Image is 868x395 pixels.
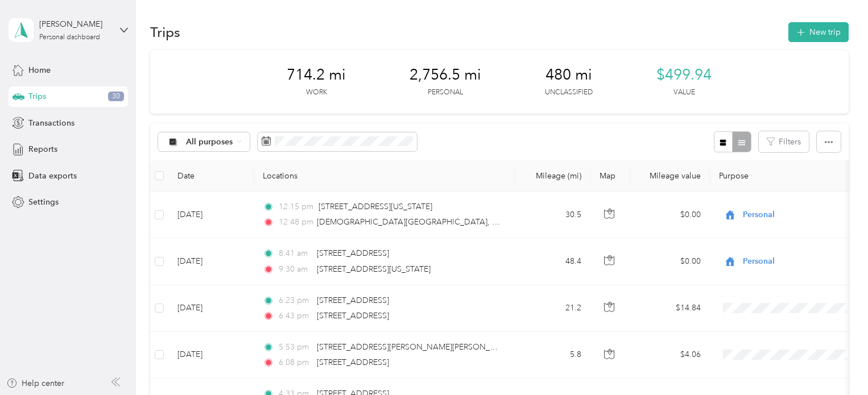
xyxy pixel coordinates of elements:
p: Personal [428,88,463,98]
span: 2,756.5 mi [410,66,481,84]
span: 8:41 am [279,247,311,260]
span: 12:48 pm [279,216,311,228]
p: Work [306,88,327,98]
span: Personal [743,255,847,268]
span: $499.94 [656,66,712,84]
td: [DATE] [168,192,254,238]
th: Date [168,160,254,192]
span: 6:08 pm [279,356,311,369]
button: New trip [788,22,849,42]
span: 714.2 mi [287,66,346,84]
span: [STREET_ADDRESS] [317,296,389,305]
span: [STREET_ADDRESS] [317,357,389,367]
td: $0.00 [630,192,710,238]
h1: Trips [150,26,180,38]
td: $0.00 [630,238,710,285]
span: [DEMOGRAPHIC_DATA][GEOGRAPHIC_DATA], [GEOGRAPHIC_DATA] [317,217,574,227]
th: Mileage (mi) [515,160,590,192]
p: Value [673,88,695,98]
span: 30 [108,92,124,102]
span: Home [28,64,51,76]
span: [STREET_ADDRESS] [317,248,389,258]
span: 5:53 pm [279,341,311,354]
th: Map [590,160,630,192]
td: [DATE] [168,238,254,285]
span: Reports [28,143,57,155]
span: 480 mi [545,66,592,84]
span: [STREET_ADDRESS][US_STATE] [319,202,432,211]
td: [DATE] [168,285,254,332]
p: Unclassified [545,88,593,98]
span: Trips [28,90,46,102]
span: 12:15 pm [279,201,313,213]
td: 5.8 [515,332,590,379]
span: Settings [28,196,59,208]
td: $4.06 [630,332,710,379]
span: Data exports [28,170,77,182]
span: Transactions [28,117,75,129]
span: 6:43 pm [279,310,311,322]
iframe: Everlance-gr Chat Button Frame [804,331,868,395]
span: 9:30 am [279,263,311,276]
td: [DATE] [168,332,254,379]
span: [STREET_ADDRESS][US_STATE] [317,264,431,274]
button: Help center [6,377,64,389]
td: 48.4 [515,238,590,285]
div: Personal dashboard [39,34,100,41]
span: Personal [743,209,847,221]
span: [STREET_ADDRESS] [317,311,389,321]
td: 30.5 [515,192,590,238]
th: Mileage value [630,160,710,192]
button: Filters [759,131,809,152]
span: All purposes [186,138,233,146]
th: Locations [254,160,515,192]
td: $14.84 [630,285,710,332]
div: [PERSON_NAME] [39,18,110,30]
span: 6:23 pm [279,294,311,307]
td: 21.2 [515,285,590,332]
span: [STREET_ADDRESS][PERSON_NAME][PERSON_NAME] [317,342,515,352]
